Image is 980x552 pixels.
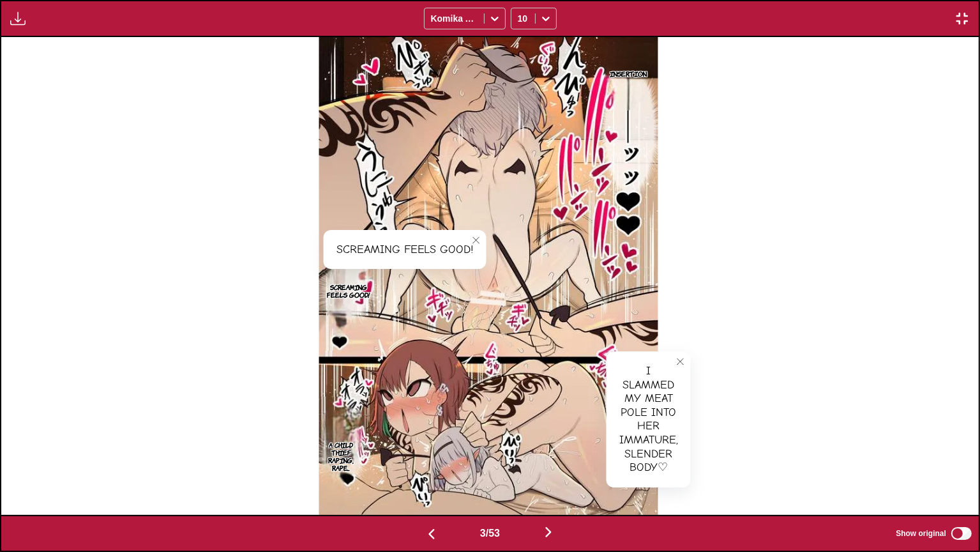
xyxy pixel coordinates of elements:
[607,67,649,80] p: Insertion
[319,37,658,515] img: Manga Panel
[607,351,691,487] div: I slammed my meat pole into her immature, slender body♡
[951,527,972,540] input: Show original
[670,351,691,372] button: close-tooltip
[324,230,486,270] div: Screaming feels good!
[541,525,556,540] img: Next page
[480,528,500,539] span: 3 / 53
[424,526,439,542] img: Previous page
[320,438,361,474] p: A child thief raping, rape...
[10,11,26,26] img: Download translated images
[896,529,946,538] span: Show original
[324,280,374,301] p: Screaming feels good!
[466,230,486,250] button: close-tooltip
